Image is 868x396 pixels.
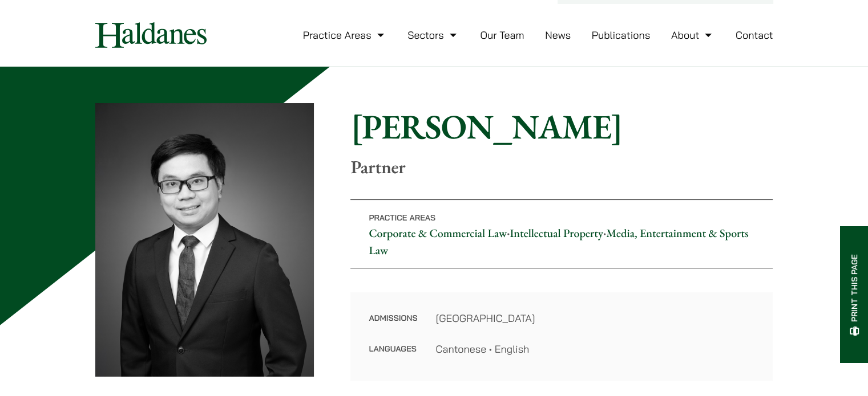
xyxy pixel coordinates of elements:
[545,28,571,42] a: News
[592,28,651,42] a: Publications
[369,341,417,357] dt: Languages
[671,28,714,42] a: About
[369,311,417,341] dt: Admissions
[435,341,754,357] dd: Cantonese • English
[303,28,387,42] a: Practice Areas
[350,199,773,268] p: • •
[369,226,507,240] a: Corporate & Commercial Law
[350,106,773,147] h1: [PERSON_NAME]
[369,213,435,223] span: Practice Areas
[350,156,773,178] p: Partner
[435,311,754,326] dd: [GEOGRAPHIC_DATA]
[369,226,748,258] a: Media, Entertainment & Sports Law
[95,22,207,48] img: Logo of Haldanes
[480,28,524,42] a: Our Team
[510,226,603,240] a: Intellectual Property
[407,28,459,42] a: Sectors
[736,28,773,42] a: Contact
